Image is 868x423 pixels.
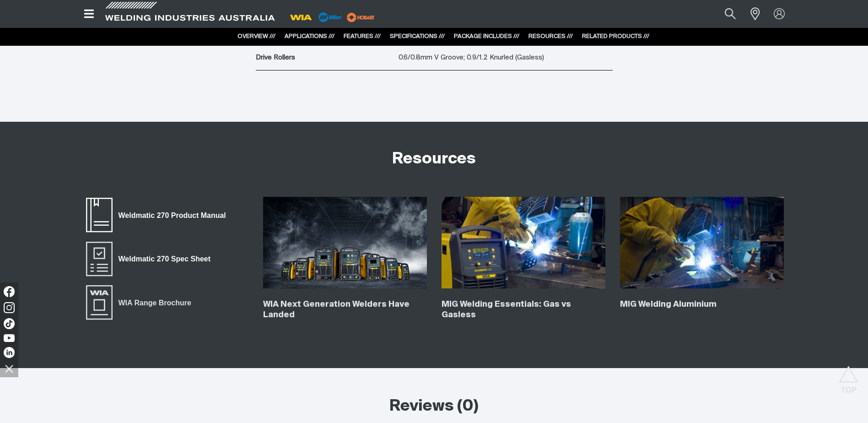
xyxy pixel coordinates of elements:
[715,4,746,24] button: Search products
[256,53,394,63] p: Drive Rollers
[4,286,15,297] img: Facebook
[620,197,784,288] img: MIG Welding Aluminium
[344,14,377,21] a: miller
[4,334,15,342] img: YouTube
[390,33,445,39] a: SPECIFICATIONS ///
[85,197,232,233] a: Weldmatic 270 Product Manual
[703,4,745,24] input: Product name or item number...
[582,33,649,39] a: RELATED PRODUCTS ///
[620,300,717,309] a: MIG Welding Aluminium
[113,297,197,309] span: WIA Range Brochure
[442,300,571,319] a: MIG Welding Essentials: Gas vs Gasless
[442,197,605,288] img: MIG welding essentials: Gas vs gasless
[263,197,427,288] img: WIA Next Generation Welders Have Landed
[4,302,15,313] img: Instagram
[85,241,216,277] a: Weldmatic 270 Spec Sheet
[263,300,410,319] a: WIA Next Generation Welders Have Landed
[237,33,275,39] a: OVERVIEW ///
[285,33,334,39] a: APPLICATIONS ///
[838,366,859,386] button: Scroll to top
[4,347,15,358] img: LinkedIn
[344,33,381,39] a: FEATURES ///
[454,33,519,39] a: PACKAGE INCLUDES ///
[344,11,377,24] img: miller
[113,210,232,222] span: Weldmatic 270 Product Manual
[528,33,573,39] a: RESOURCES ///
[399,53,613,63] p: 0.6/0.8mm V Groove; 0.9/1.2 Knurled (Gasless)
[1,361,17,376] img: hide socials
[4,318,15,329] img: TikTok
[392,149,476,169] h2: Resources
[113,253,216,265] span: Weldmatic 270 Spec Sheet
[251,396,617,417] h2: Reviews (0)
[85,284,197,321] a: WIA Range Brochure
